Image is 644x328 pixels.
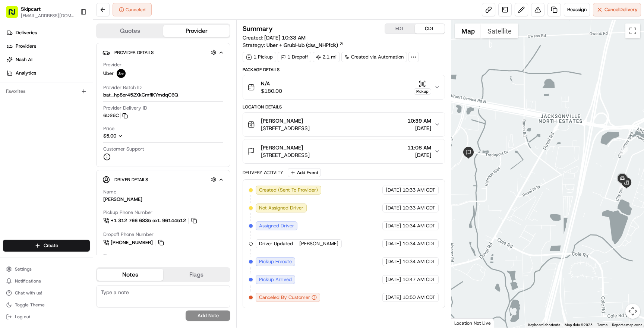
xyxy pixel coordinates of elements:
span: Nash AI [16,56,32,63]
span: 10:34 AM CDT [402,223,435,229]
a: [PHONE_NUMBER] [103,239,165,247]
span: [STREET_ADDRESS] [261,124,310,132]
div: Location Not Live [451,318,494,328]
button: Provider Details [102,46,224,59]
span: Created (Sent To Provider) [259,187,318,193]
span: Uber [103,70,114,77]
span: [DATE] [386,276,401,283]
span: [DATE] [407,151,431,159]
div: [PERSON_NAME] [103,196,142,203]
span: [DATE] [386,294,401,301]
div: Strategy: [243,41,344,49]
span: [DATE] [386,223,401,229]
span: Toggle Theme [15,302,45,308]
span: [PHONE_NUMBER] [111,239,153,246]
button: Provider [163,25,230,37]
img: uber-new-logo.jpeg [117,69,126,78]
button: Map camera controls [625,304,640,319]
span: Driver Updated [259,240,293,247]
button: Show street map [455,23,481,38]
span: Pickup Phone Number [103,209,152,216]
a: Analytics [3,67,93,79]
span: [DATE] [386,187,401,193]
span: Provider Delivery ID [103,105,147,111]
div: Package Details [243,67,445,73]
div: Canceled [113,3,152,16]
span: [DATE] [386,240,401,247]
button: Driver Details [102,173,224,186]
button: CDT [415,24,445,34]
span: Cancel Delivery [604,6,638,13]
button: Log out [3,312,90,322]
button: Pickup [414,80,431,95]
h3: Summary [243,25,273,32]
span: [STREET_ADDRESS] [261,151,310,159]
div: 1 Dropoff [278,52,311,62]
span: $180.00 [261,87,282,95]
span: Tip [103,253,110,260]
div: Delivery Activity [243,170,283,176]
span: 10:47 AM CDT [402,276,435,283]
button: EDT [385,24,415,34]
span: Customer Support [103,146,144,152]
img: Google [453,318,478,328]
span: Notifications [15,278,41,284]
span: Assigned Driver [259,223,294,229]
div: 1 Pickup [243,52,276,62]
span: Pickup Arrived [259,276,292,283]
span: 10:33 AM CDT [402,205,435,211]
a: Terms [597,323,607,327]
span: Not Assigned Driver [259,205,303,211]
span: [DATE] [386,205,401,211]
span: Reassign [567,6,587,13]
span: 11:08 AM [407,144,431,151]
button: Toggle Theme [3,300,90,310]
span: Settings [15,266,32,272]
span: Uber + GrubHub (dss_NHPfdk) [266,41,338,49]
span: Chat with us! [15,290,42,296]
a: +1 312 766 6835 ext. 96144512 [103,217,198,225]
div: 2.1 mi [313,52,340,62]
button: Skipcart [21,5,41,13]
span: 10:50 AM CDT [402,294,435,301]
button: [EMAIL_ADDRESS][DOMAIN_NAME] [21,13,74,19]
span: Canceled By Customer [259,294,310,301]
button: N/A$180.00Pickup [243,75,444,99]
a: Nash AI [3,54,93,66]
div: 6 [619,147,628,155]
button: Reassign [564,3,590,16]
div: Favorites [3,85,90,97]
span: Provider Details [114,50,154,56]
span: [PERSON_NAME] [261,117,303,124]
a: Providers [3,40,93,52]
button: Create [3,240,90,252]
button: Chat with us! [3,288,90,298]
button: Settings [3,264,90,274]
button: Skipcart[EMAIL_ADDRESS][DOMAIN_NAME] [3,3,77,21]
span: Providers [16,43,36,50]
button: 6D26C [103,112,128,119]
button: $5.00 [103,133,169,139]
span: 10:39 AM [407,117,431,124]
span: [DATE] 10:33 AM [264,34,306,41]
span: Log out [15,314,30,320]
span: Price [103,125,114,132]
span: Created: [243,34,306,41]
span: N/A [261,80,282,87]
a: Deliveries [3,27,93,39]
button: Quotes [97,25,163,37]
button: Notes [97,269,163,281]
span: [PERSON_NAME] [261,144,303,151]
button: [PERSON_NAME][STREET_ADDRESS]11:08 AM[DATE] [243,139,444,163]
span: 10:34 AM CDT [402,258,435,265]
button: [PERSON_NAME][STREET_ADDRESS]10:39 AM[DATE] [243,113,444,136]
button: Keyboard shortcuts [528,322,560,328]
span: 10:33 AM CDT [402,187,435,193]
a: Created via Automation [341,52,407,62]
span: Name [103,189,116,195]
span: Provider Batch ID [103,84,142,91]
